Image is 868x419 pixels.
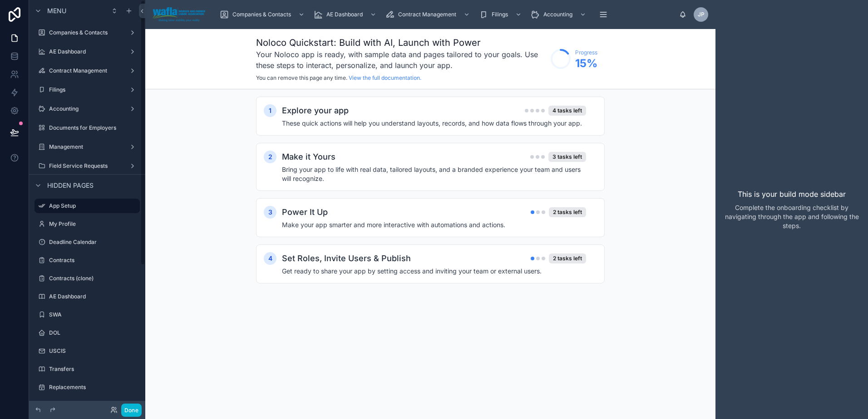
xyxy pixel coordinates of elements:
[217,6,309,23] a: Companies & Contacts
[35,271,140,286] a: Contracts (clone)
[232,11,291,18] span: Companies & Contacts
[49,202,134,209] label: App Setup
[49,275,138,282] label: Contracts (clone)
[35,44,140,59] a: AE Dashboard
[35,140,140,154] a: Management
[35,326,140,340] a: DOL
[35,159,140,173] a: Field Service Requests
[35,289,140,304] a: AE Dashboard
[49,86,125,93] label: Filings
[35,83,140,97] a: Filings
[49,220,138,228] label: My Profile
[575,56,597,71] span: 15 %
[49,257,138,264] label: Contracts
[49,29,125,36] label: Companies & Contacts
[35,307,140,322] a: SWA
[256,74,347,81] span: You can remove this page any time.
[49,347,138,355] label: USCIS
[49,124,138,132] label: Documents for Employers
[49,384,138,391] label: Replacements
[35,121,140,135] a: Documents for Employers
[326,11,363,18] span: AE Dashboard
[698,11,705,18] span: JP
[349,74,421,81] a: View the full documentation.
[311,6,381,23] a: AE Dashboard
[212,5,679,24] div: scrollable content
[35,25,140,40] a: Companies & Contacts
[35,380,140,395] a: Replacements
[49,105,125,112] label: Accounting
[256,36,546,49] h1: Noloco Quickstart: Build with AI, Launch with Power
[49,239,138,246] label: Deadline Calendar
[35,253,140,268] a: Contracts
[528,6,591,23] a: Accounting
[47,181,94,190] span: Hidden pages
[543,11,572,18] span: Accounting
[35,362,140,376] a: Transfers
[723,203,861,230] p: Complete the onboarding checklist by navigating through the app and following the steps.
[49,143,125,151] label: Management
[35,102,140,116] a: Accounting
[49,329,138,336] label: DOL
[49,162,125,170] label: Field Service Requests
[575,49,597,56] span: Progress
[49,48,125,55] label: AE Dashboard
[398,11,456,18] span: Contract Management
[49,365,138,373] label: Transfers
[49,293,138,300] label: AE Dashboard
[121,404,142,417] button: Done
[35,63,140,78] a: Contract Management
[35,344,140,358] a: USCIS
[35,235,140,249] a: Deadline Calendar
[47,6,66,15] span: Menu
[476,6,526,23] a: Filings
[49,311,138,318] label: SWA
[49,67,125,74] label: Contract Management
[383,6,474,23] a: Contract Management
[35,199,140,213] a: App Setup
[738,189,846,200] p: This is your build mode sidebar
[35,217,140,231] a: My Profile
[256,49,546,71] h3: Your Noloco app is ready, with sample data and pages tailored to your goals. Use these steps to i...
[153,7,205,22] img: App logo
[492,11,508,18] span: Filings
